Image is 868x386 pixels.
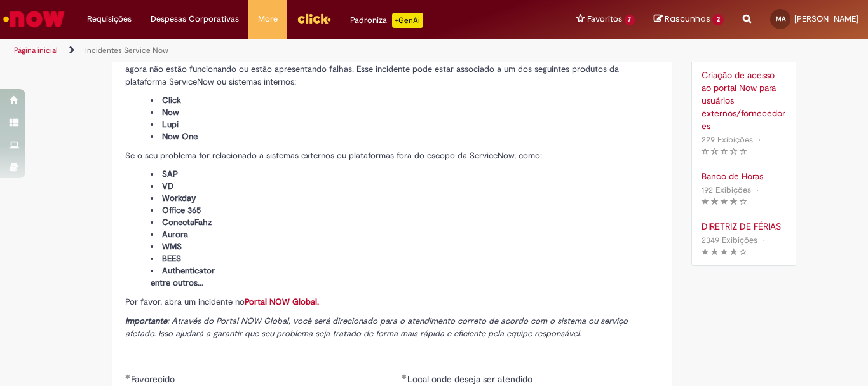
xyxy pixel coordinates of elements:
[162,253,181,264] span: BEES
[702,170,786,183] a: Banco de Horas
[760,231,768,249] span: •
[162,181,173,191] span: VD
[162,205,201,216] span: Office 365
[776,15,785,23] span: MA
[625,15,635,25] span: 7
[654,13,724,25] a: Rascunhos
[665,13,710,25] span: Rascunhos
[151,277,203,288] span: entre outros...
[712,14,724,25] span: 2
[297,9,331,28] img: click_logo_yellow_360x200.png
[87,13,132,25] span: Requisições
[402,374,407,379] span: Obrigatório Preenchido
[794,13,858,24] span: [PERSON_NAME]
[702,69,786,132] a: Criação de acesso ao portal Now para usuários externos/fornecedores
[350,13,423,28] div: Padroniza
[258,13,278,25] span: More
[85,45,168,55] a: Incidentes Service Now
[702,235,757,245] span: 2349 Exibições
[162,241,182,252] span: WMS
[162,119,179,130] span: Lupi
[162,169,178,179] span: SAP
[125,374,131,379] span: Obrigatório Preenchido
[162,107,179,118] span: Now
[245,296,319,307] a: Portal NOW Global.
[151,13,239,25] span: Despesas Corporativas
[125,315,167,326] strong: Importante
[162,95,181,106] span: Click
[125,150,542,161] span: Se o seu problema for relacionado a sistemas externos ou plataformas fora do escopo da ServiceNow...
[14,45,58,55] a: Página inicial
[125,51,639,87] span: Abra este registro para relatar problemas relacionados a funcionalidades que estavam operando cor...
[131,373,177,385] span: Favorecido, Mayara Leite Agostinha
[10,39,569,62] ul: Trilhas de página
[587,13,622,25] span: Favoritos
[754,181,761,198] span: •
[162,131,198,142] span: Now One
[125,296,319,307] span: Por favor, abra um incidente no
[125,315,628,339] span: : Através do Portal NOW Global, você será direcionado para o atendimento correto de acordo com o ...
[162,193,196,203] span: Workday
[162,229,188,240] span: Aurora
[756,131,763,148] span: •
[702,220,786,233] a: DIRETRIZ DE FÉRIAS
[702,184,751,195] span: 192 Exibições
[162,217,212,228] span: ConectaFahz
[407,373,535,385] span: Necessários - Local onde deseja ser atendido
[1,6,67,32] img: ServiceNow
[162,265,215,276] span: Authenticator
[702,134,753,145] span: 229 Exibições
[392,13,423,28] p: +GenAi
